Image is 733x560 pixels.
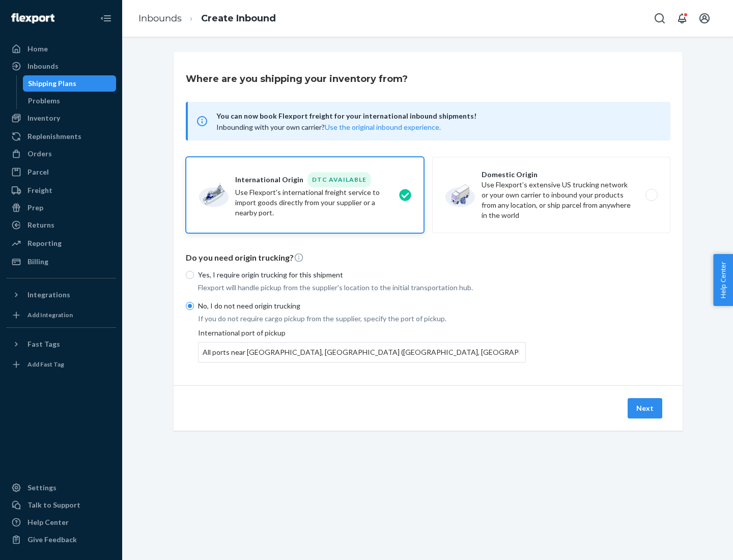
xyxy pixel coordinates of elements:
[6,110,116,126] a: Inventory
[6,307,116,323] a: Add Integration
[6,287,116,303] button: Integrations
[27,149,52,159] div: Orders
[186,271,194,279] input: Yes, I require origin trucking for this shipment
[27,290,70,300] div: Integrations
[27,535,77,545] div: Give Feedback
[6,531,116,548] button: Give Feedback
[27,500,80,510] div: Talk to Support
[713,254,733,306] button: Help Center
[27,483,57,493] div: Settings
[6,200,116,216] a: Prep
[6,514,116,530] a: Help Center
[628,398,662,418] button: Next
[6,217,116,233] a: Returns
[6,164,116,180] a: Parcel
[186,252,670,264] p: Do you need origin trucking?
[23,75,117,92] a: Shipping Plans
[27,185,52,195] div: Freight
[6,128,116,145] a: Replenishments
[650,8,670,29] button: Open Search Box
[27,339,60,349] div: Fast Tags
[27,220,54,230] div: Returns
[28,96,60,106] div: Problems
[6,356,116,373] a: Add Fast Tag
[216,123,441,131] span: Inbounding with your own carrier?
[27,360,64,369] div: Add Fast Tag
[325,122,441,132] button: Use the original inbound experience.
[11,13,54,23] img: Flexport logo
[6,182,116,199] a: Freight
[6,41,116,57] a: Home
[27,517,69,527] div: Help Center
[27,131,81,142] div: Replenishments
[198,314,526,324] p: If you do not require cargo pickup from the supplier, specify the port of pickup.
[201,13,276,24] a: Create Inbound
[198,301,526,311] p: No, I do not need origin trucking
[186,302,194,310] input: No, I do not need origin trucking
[6,480,116,496] a: Settings
[27,311,73,319] div: Add Integration
[27,203,43,213] div: Prep
[186,72,408,86] h3: Where are you shipping your inventory from?
[6,235,116,251] a: Reporting
[694,8,715,29] button: Open account menu
[216,110,658,122] span: You can now book Flexport freight for your international inbound shipments!
[27,257,48,267] div: Billing
[27,238,62,248] div: Reporting
[27,167,49,177] div: Parcel
[6,58,116,74] a: Inbounds
[6,497,116,513] a: Talk to Support
[96,8,116,29] button: Close Navigation
[130,4,284,34] ol: breadcrumbs
[6,254,116,270] a: Billing
[138,13,182,24] a: Inbounds
[198,270,526,280] p: Yes, I require origin trucking for this shipment
[28,78,76,89] div: Shipping Plans
[23,93,117,109] a: Problems
[672,8,692,29] button: Open notifications
[198,283,526,293] p: Flexport will handle pickup from the supplier's location to the initial transportation hub.
[198,328,526,362] div: International port of pickup
[27,61,59,71] div: Inbounds
[6,146,116,162] a: Orders
[27,113,60,123] div: Inventory
[6,336,116,352] button: Fast Tags
[27,44,48,54] div: Home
